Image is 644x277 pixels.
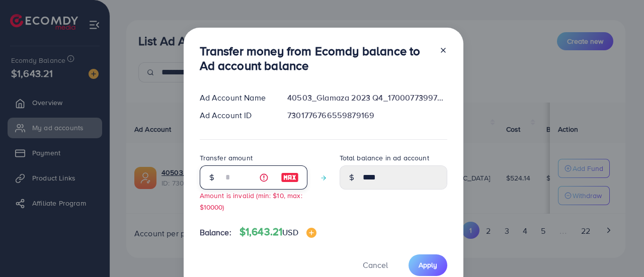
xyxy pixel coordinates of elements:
[192,110,280,121] div: Ad Account ID
[281,171,299,183] img: image
[363,259,388,270] span: Cancel
[601,232,636,269] iframe: Chat
[200,191,302,212] small: Amount is invalid (min: $10, max: $10000)
[306,228,316,238] img: image
[350,254,400,276] button: Cancel
[409,254,447,276] button: Apply
[200,44,431,73] h3: Transfer money from Ecomdy balance to Ad account balance
[200,227,231,238] span: Balance:
[419,260,437,270] span: Apply
[279,92,455,104] div: 40503_Glamaza 2023 Q4_1700077399796
[340,153,429,163] label: Total balance in ad account
[239,226,316,238] h4: $1,643.21
[192,92,280,104] div: Ad Account Name
[200,153,253,163] label: Transfer amount
[282,227,298,238] span: USD
[279,110,455,121] div: 7301776766559879169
